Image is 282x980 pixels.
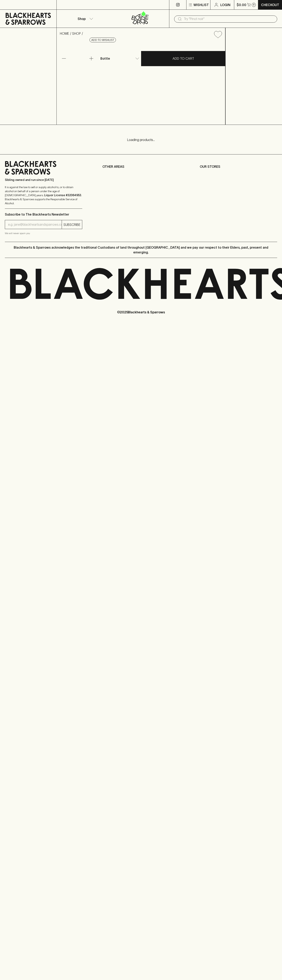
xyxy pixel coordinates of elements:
p: ⠀ [57,2,60,7]
strong: Liquor License #32064953 [44,194,81,197]
a: HOME [60,32,69,35]
input: e.g. jane@blackheartsandsparrows.com.au [8,221,62,228]
button: ADD TO CART [141,51,225,66]
button: Add to wishlist [89,38,116,42]
button: Shop [57,10,113,28]
p: Subscribe to The Blackhearts Newsletter [5,212,82,217]
img: 36459.png [57,41,225,125]
a: SHOP [72,32,81,35]
p: Loading products... [4,137,278,142]
p: SUBSCRIBE [63,222,80,227]
p: Sibling owned and run since [DATE] [5,178,82,182]
button: Add to wishlist [212,29,224,40]
p: OUR STORES [200,164,277,169]
p: OTHER AREAS [102,164,180,169]
p: Bottle [100,56,110,61]
p: Shop [78,16,86,21]
p: Blackhearts & Sparrows acknowledges the traditional Custodians of land throughout [GEOGRAPHIC_DAT... [8,245,274,255]
button: SUBSCRIBE [62,220,82,229]
p: Wishlist [194,2,209,7]
p: We will never spam you [5,231,82,235]
p: $0.00 [237,2,246,7]
p: Login [220,2,230,7]
p: It is against the law to sell or supply alcohol to, or to obtain alcohol on behalf of a person un... [5,185,82,205]
p: Checkout [261,2,279,7]
p: 0 [253,4,255,6]
input: Try "Pinot noir" [184,16,274,22]
p: ADD TO CART [173,56,194,61]
div: Bottle [99,54,141,63]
